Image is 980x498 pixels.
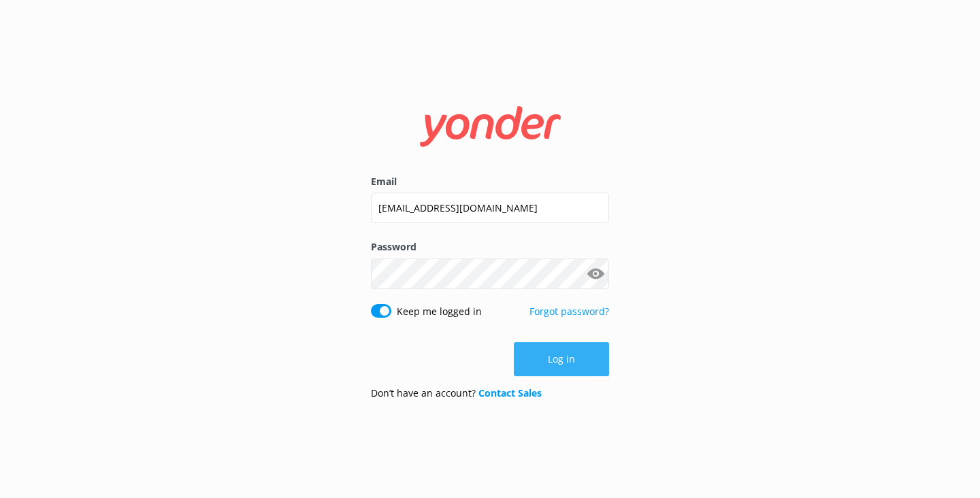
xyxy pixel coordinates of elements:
button: Show password [582,260,609,287]
label: Keep me logged in [397,304,482,319]
label: Email [371,174,609,189]
button: Log in [514,342,609,376]
a: Contact Sales [478,386,542,399]
p: Don’t have an account? [371,386,542,401]
input: user@emailaddress.com [371,193,609,223]
label: Password [371,239,609,254]
a: Forgot password? [529,305,609,318]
